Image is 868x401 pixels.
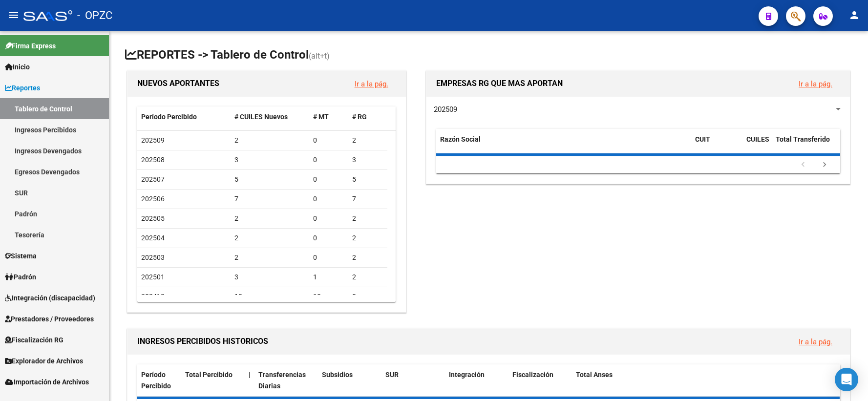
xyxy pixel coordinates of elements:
[381,364,445,397] datatable-header-cell: SUR
[352,154,383,166] div: 3
[695,135,710,143] span: CUIT
[313,113,329,121] span: # MT
[313,291,344,302] div: 10
[835,368,858,391] div: Open Intercom Messenger
[313,272,344,283] div: 1
[313,135,344,146] div: 0
[309,106,348,127] datatable-header-cell: # MT
[5,377,89,387] span: Importación de Archivos
[245,364,254,397] datatable-header-cell: |
[799,338,832,346] a: Ir a la pág.
[352,174,383,185] div: 5
[352,252,383,263] div: 2
[313,174,344,185] div: 0
[742,129,772,161] datatable-header-cell: CUILES
[347,75,396,93] button: Ir a la pág.
[249,371,251,379] span: |
[141,234,165,242] span: 202504
[185,371,233,379] span: Total Percibido
[234,135,305,146] div: 2
[141,113,197,121] span: Período Percibido
[234,174,305,185] div: 5
[313,193,344,205] div: 0
[313,232,344,244] div: 0
[313,154,344,166] div: 0
[141,371,171,390] span: Período Percibido
[776,135,830,143] span: Total Transferido
[772,129,840,161] datatable-header-cell: Total Transferido
[141,253,165,261] span: 202503
[5,335,64,345] span: Fiscalización RG
[234,291,305,302] div: 18
[234,193,305,205] div: 7
[355,80,388,88] a: Ir a la pág.
[318,364,381,397] datatable-header-cell: Subsidios
[440,135,481,143] span: Razón Social
[385,371,399,379] span: SUR
[352,135,383,146] div: 2
[5,62,30,72] span: Inicio
[799,80,832,88] a: Ir a la pág.
[434,105,457,114] span: 202509
[77,5,112,26] span: - OPZC
[141,195,165,203] span: 202506
[234,154,305,166] div: 3
[234,272,305,283] div: 3
[231,106,309,127] datatable-header-cell: # CUILES Nuevos
[137,337,268,346] span: INGRESOS PERCIBIDOS HISTORICOS
[125,47,852,64] h1: REPORTES -> Tablero de Control
[258,371,306,390] span: Transferencias Diarias
[691,129,742,161] datatable-header-cell: CUIT
[141,293,165,300] span: 202412
[508,364,572,397] datatable-header-cell: Fiscalización
[5,41,56,51] span: Firma Express
[791,333,840,351] button: Ir a la pág.
[436,79,563,88] span: EMPRESAS RG QUE MAS APORTAN
[313,252,344,263] div: 0
[5,83,40,93] span: Reportes
[141,214,165,222] span: 202505
[137,364,181,397] datatable-header-cell: Período Percibido
[572,364,831,397] datatable-header-cell: Total Anses
[445,364,508,397] datatable-header-cell: Integración
[352,213,383,224] div: 2
[348,106,387,127] datatable-header-cell: # RG
[234,252,305,263] div: 2
[141,273,165,281] span: 202501
[313,213,344,224] div: 0
[576,371,613,379] span: Total Anses
[352,272,383,283] div: 2
[449,371,485,379] span: Integración
[141,136,165,144] span: 202509
[8,9,20,21] mat-icon: menu
[309,51,330,61] span: (alt+t)
[791,75,840,93] button: Ir a la pág.
[234,232,305,244] div: 2
[137,106,231,127] datatable-header-cell: Período Percibido
[5,293,95,303] span: Integración (discapacidad)
[746,135,769,143] span: CUILES
[234,113,288,121] span: # CUILES Nuevos
[141,175,165,183] span: 202507
[5,356,83,366] span: Explorador de Archivos
[848,9,860,21] mat-icon: person
[512,371,553,379] span: Fiscalización
[352,232,383,244] div: 2
[234,213,305,224] div: 2
[181,364,245,397] datatable-header-cell: Total Percibido
[352,291,383,302] div: 8
[5,314,94,324] span: Prestadores / Proveedores
[794,160,812,170] a: go to previous page
[141,156,165,164] span: 202508
[254,364,318,397] datatable-header-cell: Transferencias Diarias
[137,79,219,88] span: NUEVOS APORTANTES
[352,193,383,205] div: 7
[5,251,37,261] span: Sistema
[352,113,367,121] span: # RG
[815,160,834,170] a: go to next page
[322,371,353,379] span: Subsidios
[5,272,36,282] span: Padrón
[436,129,691,161] datatable-header-cell: Razón Social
